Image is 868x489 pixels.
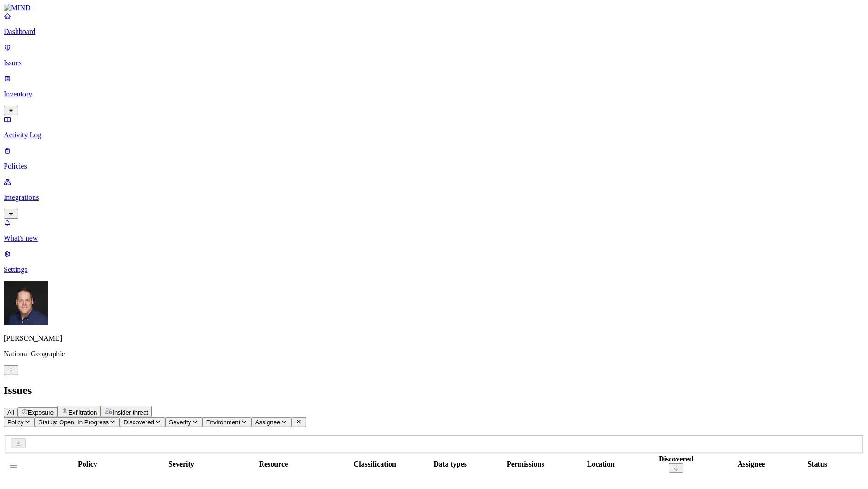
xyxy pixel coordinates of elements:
span: All [7,409,14,416]
a: Activity Log [4,115,864,139]
p: Dashboard [4,28,864,36]
span: Policy [7,419,24,426]
div: Resource [211,460,336,468]
div: Severity [154,460,209,468]
div: Classification [338,460,412,468]
p: Issues [4,59,864,67]
p: Policies [4,162,864,170]
a: Inventory [4,74,864,114]
span: Severity [169,419,191,426]
span: Discovered [123,419,154,426]
div: Status [790,460,845,468]
a: Settings [4,250,864,274]
a: Dashboard [4,12,864,36]
div: Discovered [639,455,713,463]
p: National Geographic [4,350,864,358]
div: Data types [414,460,487,468]
span: Insider threat [112,409,148,416]
p: [PERSON_NAME] [4,334,864,343]
a: What's new [4,219,864,242]
p: Inventory [4,90,864,98]
p: What's new [4,234,864,242]
img: MIND [4,4,31,12]
a: Integrations [4,178,864,217]
div: Location [564,460,638,468]
a: Policies [4,146,864,170]
div: Permissions [489,460,562,468]
div: Policy [23,460,152,468]
span: Exposure [28,409,54,416]
img: Mark DeCarlo [4,281,48,325]
div: Assignee [715,460,788,468]
button: Select all [10,465,17,468]
h2: Issues [4,384,864,397]
a: Issues [4,43,864,67]
span: Environment [206,419,241,426]
a: MIND [4,4,864,12]
span: Assignee [255,419,280,426]
p: Activity Log [4,131,864,139]
p: Settings [4,265,864,274]
span: Status: Open, In Progress [39,419,109,426]
span: Exfiltration [68,409,97,416]
p: Integrations [4,193,864,202]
